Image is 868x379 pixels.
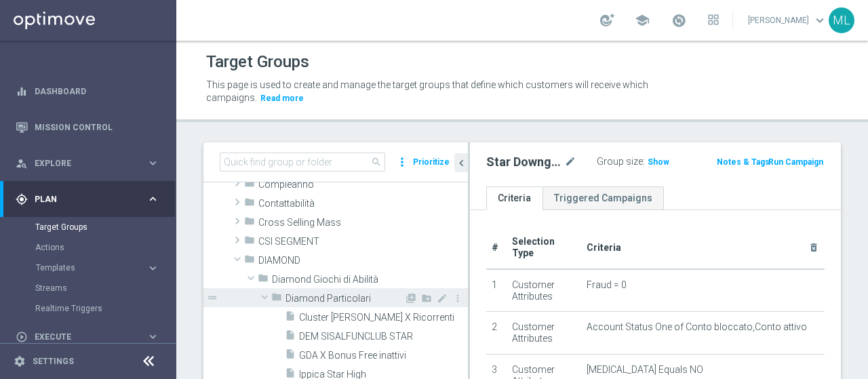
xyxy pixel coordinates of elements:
i: folder [244,235,255,250]
span: DIAMOND [258,255,468,266]
i: folder [244,197,255,212]
i: equalizer [16,85,28,98]
span: Criteria [587,242,621,253]
div: Explore [16,157,146,169]
th: Selection Type [507,226,581,269]
span: Cluster Caricato X Ricorrenti [299,312,468,323]
div: Templates [36,264,146,272]
button: Mission Control [15,122,160,133]
i: folder [244,216,255,231]
i: settings [14,355,26,367]
span: search [371,157,382,167]
div: ML [829,7,854,33]
span: [MEDICAL_DATA] Equals NO [587,364,703,376]
div: Dashboard [16,73,159,109]
div: Realtime Triggers [35,298,175,319]
i: person_search [16,157,28,169]
i: folder [271,292,282,307]
span: Templates [36,264,133,272]
i: keyboard_arrow_right [146,193,159,205]
div: Actions [35,237,175,258]
i: keyboard_arrow_right [146,262,159,275]
span: Show [648,157,669,167]
span: Account Status One of Conto bloccato,Conto attivo [587,321,807,333]
i: insert_drive_file [285,330,296,345]
span: This page is used to create and manage the target groups that define which customers will receive... [206,79,648,103]
div: Streams [35,278,175,298]
th: # [486,226,507,269]
button: Run Campaign [767,155,825,169]
button: gps_fixed Plan keyboard_arrow_right [15,194,160,205]
button: chevron_left [454,153,468,172]
button: Prioritize [411,153,452,172]
span: Diamond Giochi di Abilit&#xE0; [272,274,468,285]
i: mode_edit [564,154,576,170]
i: folder [244,178,255,193]
div: Mission Control [16,109,159,145]
i: insert_drive_file [285,311,296,326]
h2: Star Downgrade [486,154,561,170]
i: folder [244,254,255,269]
span: Execute [35,333,146,341]
a: Triggered Campaigns [542,186,664,210]
a: Realtime Triggers [35,303,141,314]
i: chevron_left [455,157,468,169]
i: more_vert [452,293,463,304]
button: equalizer Dashboard [15,86,160,97]
span: Cross Selling Mass [258,217,468,228]
span: Fraud = 0 [587,279,627,291]
i: Rename Folder [437,293,448,304]
span: CSI SEGMENT [258,236,468,247]
i: delete_forever [808,242,819,253]
button: play_circle_outline Execute keyboard_arrow_right [15,332,160,342]
span: Diamond Particolari [285,293,404,304]
span: GDA X Bonus Free inattivi [299,350,468,361]
i: keyboard_arrow_right [146,157,159,169]
i: folder [258,273,269,288]
a: Mission Control [35,109,159,145]
span: school [635,13,650,28]
i: more_vert [395,153,409,172]
td: 2 [486,312,507,355]
a: Criteria [486,186,542,210]
i: keyboard_arrow_right [146,330,159,343]
a: Settings [33,357,74,365]
a: Target Groups [35,222,141,233]
div: Target Groups [35,217,175,237]
div: Plan [16,193,146,205]
a: [PERSON_NAME]keyboard_arrow_down [747,10,829,31]
div: Templates [35,258,175,278]
td: 1 [486,269,507,312]
span: Compleanno [258,179,468,191]
button: Read more [259,91,305,106]
i: Add Folder [421,293,432,304]
span: DEM SISALFUNCLUB STAR [299,331,468,342]
button: Templates keyboard_arrow_right [35,262,160,273]
i: insert_drive_file [285,348,296,364]
span: Contattabilit&#xE0; [258,198,468,210]
input: Quick find group or folder [220,153,385,172]
label: Group size [597,156,643,167]
div: Execute [16,331,146,343]
i: play_circle_outline [16,331,28,343]
a: Actions [35,242,141,253]
i: gps_fixed [16,193,28,205]
td: Customer Attributes [507,269,581,312]
a: Dashboard [35,73,159,109]
i: Add Target group [406,293,416,304]
button: person_search Explore keyboard_arrow_right [15,158,160,169]
td: Customer Attributes [507,312,581,355]
label: : [643,156,645,167]
h1: Target Groups [206,52,309,72]
button: Notes & Tags [715,155,771,169]
span: Plan [35,195,146,203]
a: Streams [35,283,141,294]
span: keyboard_arrow_down [812,13,827,28]
span: Explore [35,159,146,167]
